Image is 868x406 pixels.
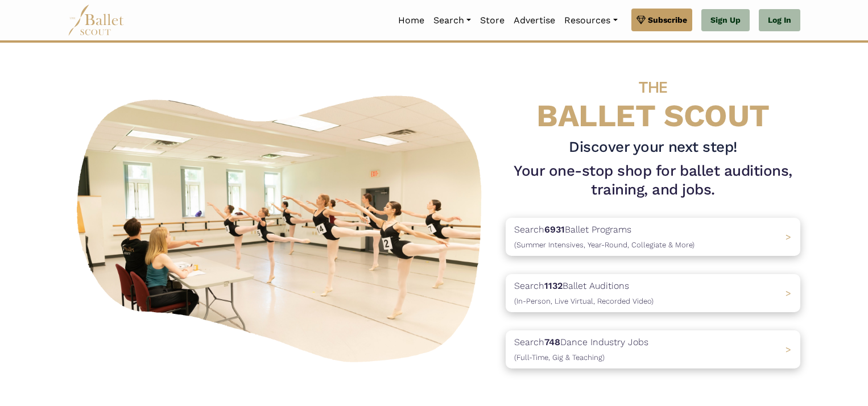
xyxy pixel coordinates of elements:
img: gem.svg [636,14,646,26]
span: > [786,344,791,355]
span: (Full-Time, Gig & Teaching) [514,353,605,362]
h1: Your one-stop shop for ballet auditions, training, and jobs. [506,161,800,200]
span: THE [639,78,667,97]
img: A group of ballerinas talking to each other in a ballet studio [68,83,497,369]
a: Search6931Ballet Programs(Summer Intensives, Year-Round, Collegiate & More)> [506,218,800,256]
a: Log In [759,9,800,32]
a: Subscribe [631,9,692,31]
a: Advertise [509,9,560,32]
a: Sign Up [701,9,750,32]
h4: BALLET SCOUT [506,65,800,133]
a: Store [476,9,509,32]
p: Search Ballet Programs [514,222,695,251]
b: 6931 [544,224,565,235]
h3: Discover your next step! [506,138,800,157]
b: 1132 [544,280,563,291]
b: 748 [544,337,560,347]
a: Home [394,9,429,32]
span: (In-Person, Live Virtual, Recorded Video) [514,297,654,305]
p: Search Dance Industry Jobs [514,335,648,364]
a: Search [429,9,476,32]
a: Resources [560,9,622,32]
a: Search1132Ballet Auditions(In-Person, Live Virtual, Recorded Video) > [506,274,800,312]
a: Search748Dance Industry Jobs(Full-Time, Gig & Teaching) > [506,330,800,368]
span: > [786,288,791,299]
span: > [786,231,791,242]
span: Subscribe [648,14,687,26]
span: (Summer Intensives, Year-Round, Collegiate & More) [514,241,695,249]
p: Search Ballet Auditions [514,279,654,308]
